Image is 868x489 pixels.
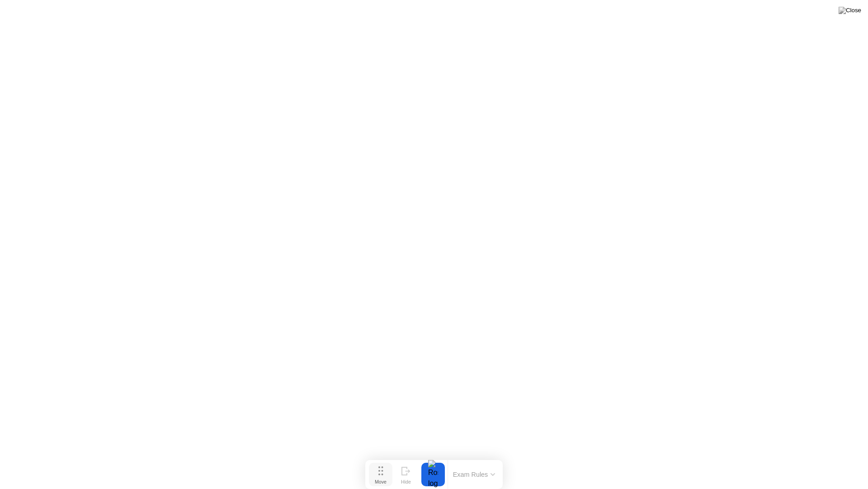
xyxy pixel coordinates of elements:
button: Exam Rules [450,470,498,479]
button: Move [369,463,392,486]
img: Close [839,7,861,14]
div: Hide [401,479,411,484]
button: Hide [394,463,418,486]
div: Move [375,479,387,484]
